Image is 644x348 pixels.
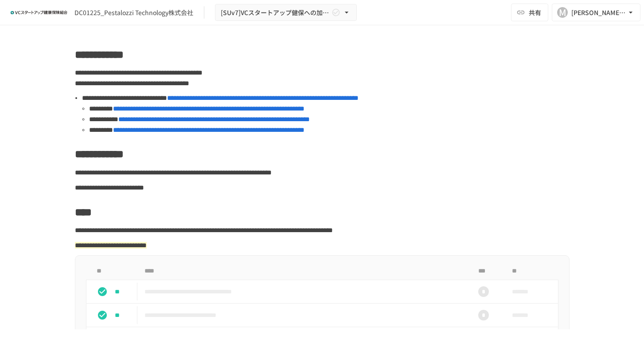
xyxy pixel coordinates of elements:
[94,306,111,324] button: status
[571,7,626,18] div: [PERSON_NAME][EMAIL_ADDRESS][PERSON_NAME][PERSON_NAME][DOMAIN_NAME]
[215,4,357,21] button: [SUv7]VCスタートアップ健保への加入申請手続き
[552,4,640,21] button: M[PERSON_NAME][EMAIL_ADDRESS][PERSON_NAME][PERSON_NAME][DOMAIN_NAME]
[511,4,548,21] button: 共有
[221,7,330,18] span: [SUv7]VCスタートアップ健保への加入申請手続き
[557,7,568,18] div: M
[11,5,67,20] img: ZDfHsVrhrXUoWEWGWYf8C4Fv4dEjYTEDCNvmL73B7ox
[74,8,193,17] div: DC01225_Pestalozzi Technology株式会社
[94,283,111,301] button: status
[529,8,541,17] span: 共有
